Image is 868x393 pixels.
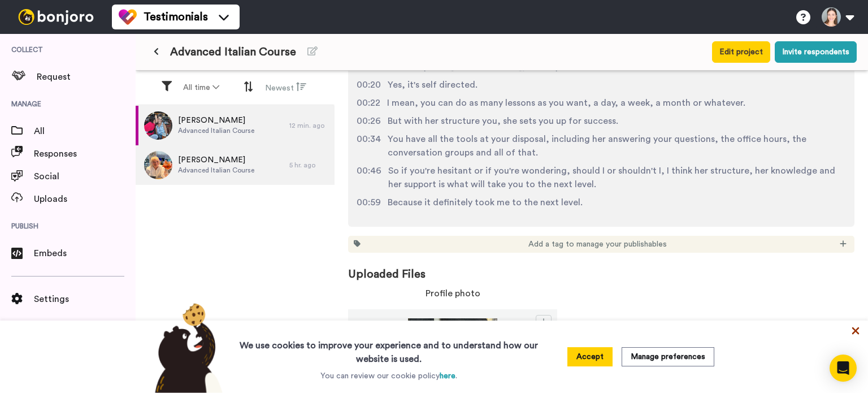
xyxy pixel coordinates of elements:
button: Newest [258,77,313,98]
div: 5 hr. ago [289,161,329,170]
span: Responses [34,147,136,161]
span: Request [37,70,136,84]
span: Testimonials [144,9,208,25]
img: 3ca820a5-213b-4033-a33d-73b2aaebf0cd.jpeg [348,318,557,385]
span: Advanced Italian Course [178,126,254,135]
span: Yes, it's self directed. [388,78,478,92]
button: Invite respondents [775,41,857,63]
span: Uploads [34,192,136,206]
a: [PERSON_NAME]Advanced Italian Course12 min. ago [136,106,335,145]
span: Social [34,170,136,183]
span: Embeds [34,247,136,260]
span: You have all the tools at your disposal, including her answering your questions, the office hours... [388,132,846,159]
span: Uploaded Files [348,253,854,282]
span: I mean, you can do as many lessons as you want, a day, a week, a month or whatever. [387,96,745,110]
a: [PERSON_NAME]Advanced Italian Course5 hr. ago [136,145,335,185]
span: Add a tag to manage your publishables [528,239,667,250]
h3: We use cookies to improve your experience and to understand how our website is used. [228,332,549,366]
span: So if you're hesitant or if you're wondering, should I or shouldn't I, I think her structure, her... [388,164,846,191]
p: You can review our cookie policy . [320,370,457,382]
div: Open Intercom Messenger [830,355,857,382]
span: Because it definitely took me to the next level. [388,196,583,209]
span: All [34,124,136,138]
span: [PERSON_NAME] [178,115,254,126]
span: 00:26 [357,114,381,128]
div: 12 min. ago [289,121,329,130]
span: 00:46 [357,164,381,191]
span: Advanced Italian Course [178,166,254,175]
span: But with her structure you, she sets you up for success. [388,114,618,128]
span: Settings [34,292,136,306]
img: tm-color.svg [119,8,137,26]
img: bear-with-cookie.png [145,303,228,393]
span: [PERSON_NAME] [178,154,254,166]
a: here [440,372,455,380]
img: bj-logo-header-white.svg [14,9,98,25]
button: All time [176,77,226,98]
button: Edit project [712,41,770,63]
span: Advanced Italian Course [170,44,296,60]
span: 00:34 [357,132,381,159]
span: 00:59 [357,196,381,209]
button: Accept [567,347,613,366]
span: 00:22 [357,96,380,110]
span: Profile photo [426,287,480,300]
button: Manage preferences [622,347,714,366]
span: 00:20 [357,78,381,92]
img: 3ca820a5-213b-4033-a33d-73b2aaebf0cd.jpeg [144,111,172,140]
img: 8b8c959e-f64f-4d4b-acb8-c4690096f9b2.jpeg [144,151,172,179]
